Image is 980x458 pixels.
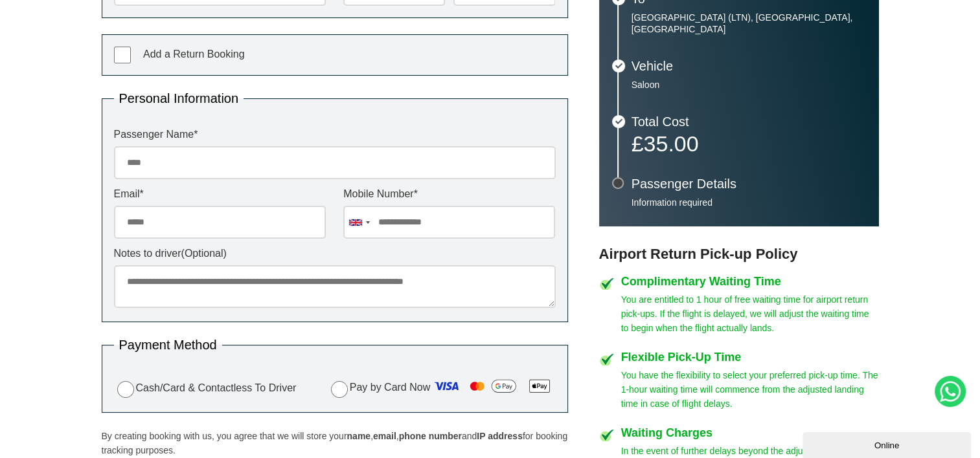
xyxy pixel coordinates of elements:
input: Add a Return Booking [114,47,131,63]
p: You have the flexibility to select your preferred pick-up time. The 1-hour waiting time will comm... [621,368,879,411]
strong: email [373,431,396,441]
label: Passenger Name [114,129,556,140]
strong: name [347,431,370,441]
label: Pay by Card Now [328,376,556,400]
h3: Airport Return Pick-up Policy [599,246,879,263]
p: £ [632,135,866,153]
h3: Passenger Details [632,177,866,190]
div: United Kingdom: +44 [344,206,374,238]
h4: Waiting Charges [621,427,879,439]
span: (Optional) [181,248,227,259]
iframe: chat widget [803,430,974,458]
h4: Flexible Pick-Up Time [621,351,879,363]
strong: IP address [477,431,523,441]
label: Notes to driver [114,248,556,259]
legend: Personal Information [114,92,244,105]
span: 35.00 [643,131,698,156]
label: Cash/Card & Contactless To Driver [114,379,297,398]
h4: Complimentary Waiting Time [621,276,879,287]
p: You are entitled to 1 hour of free waiting time for airport return pick-ups. If the flight is del... [621,292,879,335]
p: [GEOGRAPHIC_DATA] (LTN), [GEOGRAPHIC_DATA], [GEOGRAPHIC_DATA] [632,12,866,35]
p: By creating booking with us, you agree that we will store your , , and for booking tracking purpo... [102,429,568,457]
span: Add a Return Booking [143,49,245,60]
h3: Total Cost [632,115,866,128]
input: Pay by Card Now [331,381,348,398]
input: Cash/Card & Contactless To Driver [117,381,134,398]
label: Mobile Number [343,189,555,199]
legend: Payment Method [114,338,222,351]
label: Email [114,189,326,199]
p: Saloon [632,79,866,91]
strong: phone number [399,431,462,441]
p: Information required [632,197,866,208]
h3: Vehicle [632,60,866,72]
